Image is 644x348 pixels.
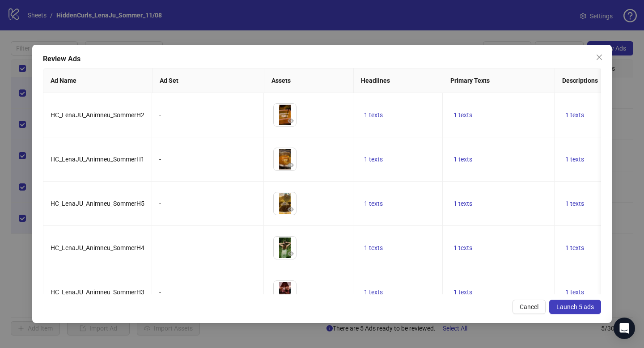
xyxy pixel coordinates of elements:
span: HC_LenaJU_Animneu_SommerH1 [51,156,144,163]
button: Preview [285,248,296,259]
button: 1 texts [562,242,588,253]
span: HC_LenaJU_Animneu_SommerH4 [51,244,144,251]
div: - [159,199,256,208]
button: Preview [285,115,296,126]
button: Preview [285,293,296,303]
th: Ad Set [153,68,264,93]
span: HC_LenaJU_Animneu_SommerH2 [51,111,144,119]
button: 1 texts [360,287,386,297]
span: HC_LenaJU_Animneu_SommerH3 [51,289,144,296]
button: 1 texts [450,242,476,253]
div: - [159,110,256,120]
button: Launch 5 ads [549,300,601,314]
span: 1 texts [364,200,383,207]
span: 1 texts [453,200,472,207]
img: Asset 1 [274,192,296,215]
span: 1 texts [565,156,584,163]
span: close [596,54,603,61]
span: HC_LenaJU_Animneu_SommerH5 [51,200,144,207]
div: Review Ads [43,54,601,64]
div: - [159,154,256,164]
button: 1 texts [562,154,588,165]
button: Cancel [513,300,546,314]
button: 1 texts [562,110,588,120]
button: 1 texts [360,110,386,120]
button: 1 texts [450,198,476,209]
span: 1 texts [565,200,584,207]
button: 1 texts [360,198,386,209]
button: 1 texts [360,242,386,253]
button: Preview [285,204,296,215]
span: eye [288,206,294,212]
button: 1 texts [450,154,476,165]
span: 1 texts [565,111,584,119]
span: Launch 5 ads [556,303,594,310]
span: eye [288,118,294,124]
button: 1 texts [360,154,386,165]
button: 1 texts [450,110,476,120]
span: 1 texts [565,244,584,251]
th: Assets [264,68,354,93]
img: Asset 1 [274,237,296,259]
span: 1 texts [453,156,472,163]
span: 1 texts [364,289,383,296]
span: 1 texts [364,156,383,163]
button: 1 texts [562,198,588,209]
button: Preview [285,160,296,170]
button: Close [592,50,606,64]
span: eye [288,250,294,257]
th: Headlines [354,68,443,93]
span: 1 texts [453,244,472,251]
button: 1 texts [450,287,476,297]
th: Primary Texts [443,68,555,93]
img: Asset 1 [274,104,296,126]
button: 1 texts [562,287,588,297]
img: Asset 1 [274,148,296,170]
span: 1 texts [453,289,472,296]
img: Asset 1 [274,281,296,303]
span: eye [288,162,294,168]
div: Open Intercom Messenger [614,318,635,339]
div: - [159,287,256,297]
span: 1 texts [364,244,383,251]
th: Ad Name [43,68,153,93]
span: Cancel [520,303,538,310]
span: 1 texts [364,111,383,119]
span: 1 texts [453,111,472,119]
span: 1 texts [565,289,584,296]
div: - [159,243,256,253]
